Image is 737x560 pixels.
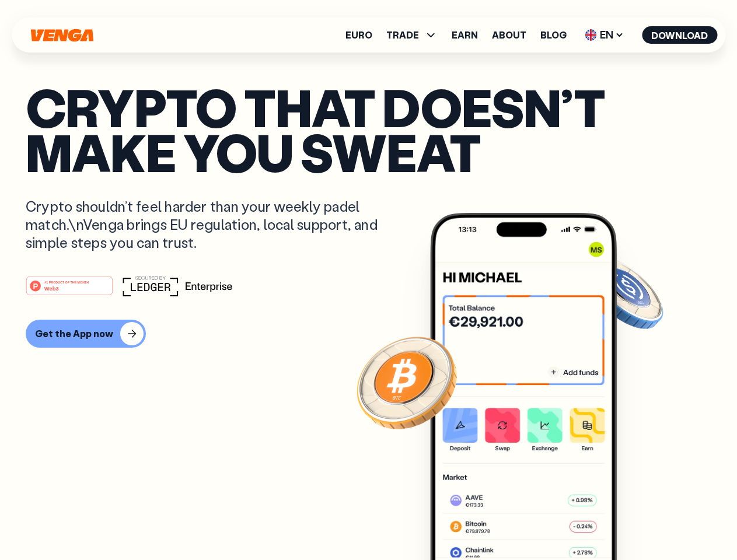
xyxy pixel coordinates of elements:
a: Get the App now [26,320,711,348]
img: USDC coin [582,251,666,335]
a: Euro [345,30,372,40]
span: TRADE [386,28,438,42]
button: Download [642,26,717,44]
img: Bitcoin [354,330,459,435]
p: Crypto shouldn’t feel harder than your weekly padel match.\nVenga brings EU regulation, local sup... [26,197,394,252]
a: Earn [452,30,478,40]
div: Get the App now [35,328,113,339]
tspan: #1 PRODUCT OF THE MONTH [44,280,89,283]
a: #1 PRODUCT OF THE MONTHWeb3 [26,283,113,298]
span: TRADE [386,30,419,40]
a: About [492,30,526,40]
img: flag-uk [585,29,596,41]
a: Blog [540,30,567,40]
span: EN [581,26,628,44]
button: Get the App now [26,320,146,348]
tspan: Web3 [44,285,59,291]
svg: Home [29,29,95,42]
p: Crypto that doesn’t make you sweat [26,85,711,174]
